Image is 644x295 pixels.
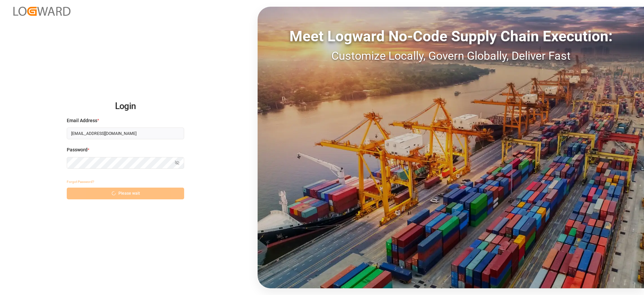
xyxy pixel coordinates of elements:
span: Email Address [67,117,97,124]
input: Enter your email [67,128,184,139]
img: Logward_new_orange.png [13,7,70,16]
div: Meet Logward No-Code Supply Chain Execution: [258,25,644,47]
div: Customize Locally, Govern Globally, Deliver Fast [258,47,644,64]
h2: Login [67,96,184,117]
span: Password [67,146,88,153]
